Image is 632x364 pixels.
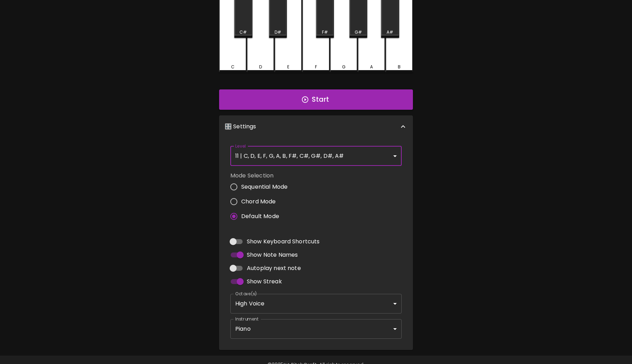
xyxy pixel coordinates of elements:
div: A [370,64,373,70]
div: E [287,64,289,70]
span: Show Note Names [247,251,298,259]
p: 🎛️ Settings [225,122,256,131]
div: 11 | C, D, E, F, G, A, B, F#, C#, G#, D#, A# [230,146,402,166]
div: D# [275,29,281,35]
span: Sequential Mode [241,183,288,191]
span: Default Mode [241,212,279,221]
div: 🎛️ Settings [219,115,413,138]
div: C# [239,29,247,35]
span: Autoplay next note [247,264,301,272]
label: Mode Selection [230,171,293,180]
span: Show Keyboard Shortcuts [247,237,320,246]
div: G [342,64,345,70]
label: Instrument [235,316,259,322]
div: F [315,64,317,70]
div: F# [322,29,328,35]
button: Start [219,89,413,110]
div: B [398,64,401,70]
div: Piano [230,319,402,339]
div: A# [387,29,393,35]
label: Level [235,143,246,149]
span: Chord Mode [241,197,276,206]
div: D [259,64,262,70]
span: Show Streak [247,277,282,286]
div: G# [355,29,362,35]
div: High Voice [230,294,402,314]
label: Octave(s) [235,291,257,297]
div: C [231,64,235,70]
